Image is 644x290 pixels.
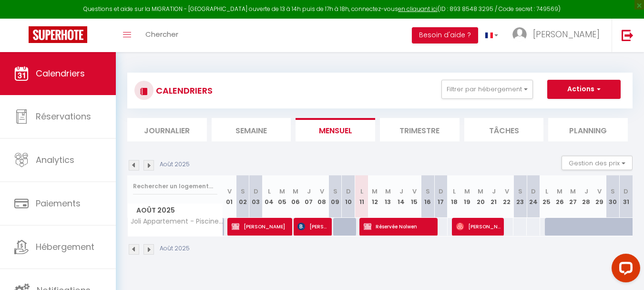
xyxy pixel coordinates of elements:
button: Filtrer par hébergement [441,80,533,99]
th: 14 [395,175,408,218]
abbr: D [531,187,536,196]
th: 30 [606,175,619,218]
span: [PERSON_NAME] [232,217,289,236]
button: Besoin d'aide ? [412,27,478,43]
abbr: D [624,187,628,196]
th: 24 [527,175,540,218]
p: Août 2025 [160,244,190,253]
abbr: S [333,187,337,196]
th: 29 [593,175,606,218]
span: [PERSON_NAME] [297,217,328,236]
th: 26 [553,175,566,218]
th: 20 [474,175,487,218]
abbr: D [254,187,258,196]
abbr: V [597,187,602,196]
li: Trimestre [380,118,460,141]
button: Actions [547,80,621,99]
span: Joli Appartement - Piscine - 68m2 - [GEOGRAPHIC_DATA] [129,218,225,225]
button: Gestion des prix [562,156,633,170]
span: Août 2025 [128,204,223,217]
th: 18 [448,175,461,218]
span: Hébergement [36,241,94,253]
li: Planning [548,118,628,141]
img: Super Booking [29,26,87,43]
p: Août 2025 [160,160,190,169]
th: 07 [302,175,316,218]
th: 15 [408,175,421,218]
th: 05 [276,175,289,218]
abbr: S [426,187,430,196]
abbr: L [545,187,548,196]
abbr: S [611,187,615,196]
abbr: J [307,187,311,196]
th: 03 [249,175,263,218]
a: Chercher [138,19,185,52]
abbr: J [492,187,496,196]
abbr: V [412,187,417,196]
th: 17 [434,175,448,218]
th: 10 [342,175,355,218]
abbr: L [453,187,456,196]
img: logout [622,29,634,41]
th: 16 [421,175,434,218]
th: 08 [316,175,329,218]
abbr: J [399,187,403,196]
input: Rechercher un logement... [133,178,217,195]
th: 19 [460,175,474,218]
span: Chercher [145,29,178,39]
abbr: S [241,187,245,196]
abbr: V [320,187,324,196]
abbr: V [227,187,232,196]
abbr: S [518,187,522,196]
span: Réservée Nolwen [364,217,435,236]
th: 28 [580,175,593,218]
abbr: M [570,187,576,196]
abbr: L [268,187,271,196]
span: Calendriers [36,67,85,79]
th: 01 [223,175,236,218]
span: Analytics [36,154,74,166]
h3: CALENDRIERS [153,80,213,101]
abbr: M [557,187,562,196]
abbr: M [385,187,391,196]
th: 31 [619,175,633,218]
img: ... [512,27,527,42]
th: 04 [263,175,276,218]
li: Journalier [127,118,207,141]
abbr: V [505,187,509,196]
abbr: M [372,187,378,196]
li: Tâches [464,118,544,141]
abbr: M [478,187,483,196]
a: en cliquant ici [398,5,438,13]
span: Réservations [36,110,91,122]
th: 27 [566,175,580,218]
th: 25 [540,175,553,218]
abbr: M [464,187,470,196]
span: Paiements [36,197,81,209]
th: 06 [289,175,302,218]
th: 12 [368,175,381,218]
abbr: J [584,187,588,196]
abbr: M [279,187,285,196]
th: 11 [355,175,368,218]
a: ... [PERSON_NAME] [505,19,612,52]
iframe: LiveChat chat widget [604,250,644,290]
span: [PERSON_NAME] [533,28,600,40]
span: [PERSON_NAME] [456,217,501,236]
th: 02 [236,175,249,218]
abbr: L [360,187,363,196]
abbr: M [293,187,298,196]
th: 09 [328,175,342,218]
abbr: D [439,187,443,196]
th: 22 [501,175,514,218]
abbr: D [346,187,351,196]
th: 21 [487,175,501,218]
li: Semaine [212,118,291,141]
li: Mensuel [296,118,375,141]
th: 23 [513,175,527,218]
th: 13 [381,175,395,218]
